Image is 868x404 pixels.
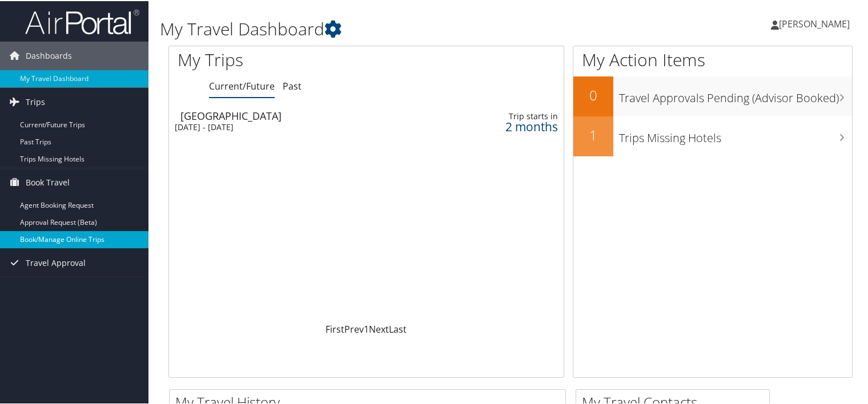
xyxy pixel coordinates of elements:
[325,322,344,334] a: First
[771,6,861,40] a: [PERSON_NAME]
[389,322,407,334] a: Last
[573,47,852,71] h1: My Action Items
[573,115,852,155] a: 1Trips Missing Hotels
[619,123,852,145] h3: Trips Missing Hotels
[619,83,852,105] h3: Travel Approvals Pending (Advisor Booked)
[160,16,628,40] h1: My Travel Dashboard
[573,84,613,104] h2: 0
[178,47,391,71] h1: My Trips
[180,110,420,120] div: [GEOGRAPHIC_DATA]
[461,120,558,131] div: 2 months
[26,167,70,196] span: Book Travel
[344,322,364,334] a: Prev
[209,79,275,91] a: Current/Future
[573,124,613,144] h2: 1
[175,121,415,131] div: [DATE] - [DATE]
[26,248,86,276] span: Travel Approval
[364,322,369,334] a: 1
[369,322,389,334] a: Next
[779,17,850,29] span: [PERSON_NAME]
[283,79,302,91] a: Past
[461,110,558,120] div: Trip starts in
[573,75,852,115] a: 0Travel Approvals Pending (Advisor Booked)
[26,41,72,69] span: Dashboards
[25,7,139,34] img: airportal-logo.png
[26,87,45,115] span: Trips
